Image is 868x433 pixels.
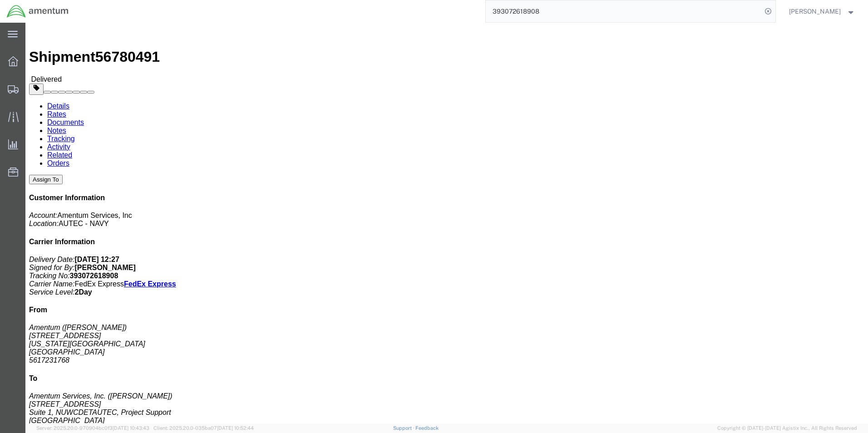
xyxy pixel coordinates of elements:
span: [DATE] 10:52:44 [217,425,254,431]
iframe: FS Legacy Container [25,23,868,423]
span: Charles Grant [789,6,841,16]
a: Feedback [415,425,439,431]
button: [PERSON_NAME] [789,6,856,17]
span: Copyright © [DATE]-[DATE] Agistix Inc., All Rights Reserved [717,424,857,432]
span: Client: 2025.20.0-035ba07 [153,425,254,431]
input: Search for shipment number, reference number [486,0,762,22]
span: [DATE] 10:43:43 [113,425,149,431]
a: Support [393,425,416,431]
img: logo [6,5,69,18]
span: Server: 2025.20.0-970904bc0f3 [36,425,149,431]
